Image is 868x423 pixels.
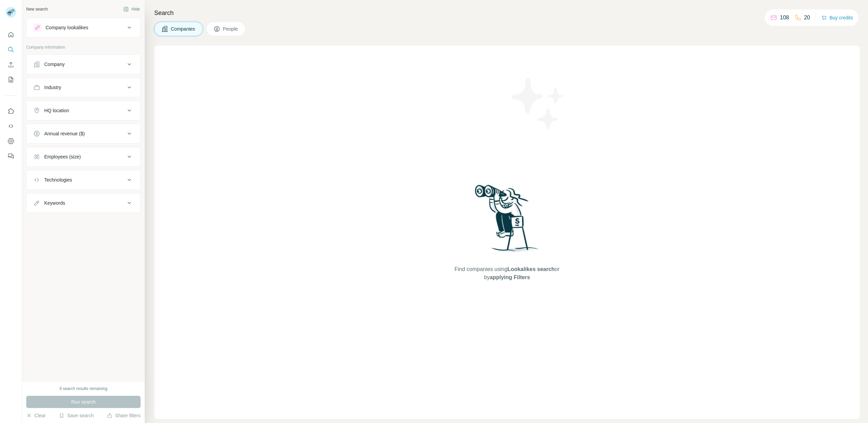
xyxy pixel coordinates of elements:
[44,130,85,137] div: Annual revenue ($)
[452,265,561,282] span: Find companies using or by
[507,73,568,134] img: Surfe Illustration - Stars
[5,44,16,56] button: Search
[508,266,555,272] span: Lookalikes search
[472,183,543,259] img: Surfe Illustration - Woman searching with binoculars
[780,14,789,22] p: 108
[26,44,141,50] p: Company information
[804,14,810,22] p: 20
[27,125,140,142] button: Annual revenue ($)
[27,172,140,188] button: Technologies
[107,412,141,419] button: Share filters
[154,8,860,18] h4: Search
[223,26,239,32] span: People
[46,24,88,31] div: Company lookalikes
[5,135,16,147] button: Dashboard
[44,107,69,114] div: HQ location
[26,6,48,12] div: New search
[5,105,16,117] button: Use Surfe on LinkedIn
[59,412,94,419] button: Save search
[26,412,46,419] button: Clear
[27,79,140,96] button: Industry
[27,102,140,119] button: HQ location
[5,29,16,41] button: Quick start
[490,274,530,280] span: applying Filters
[5,120,16,132] button: Use Surfe API
[27,19,140,36] button: Company lookalikes
[44,84,61,91] div: Industry
[5,150,16,162] button: Feedback
[821,13,853,22] button: Buy credits
[44,176,72,183] div: Technologies
[5,58,16,71] button: Enrich CSV
[44,153,81,160] div: Employees (size)
[27,195,140,211] button: Keywords
[5,73,16,86] button: My lists
[171,26,196,32] span: Companies
[27,56,140,72] button: Company
[60,386,108,392] div: 9 search results remaining
[44,200,65,206] div: Keywords
[118,4,145,14] button: Hide
[27,149,140,165] button: Employees (size)
[44,61,65,68] div: Company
